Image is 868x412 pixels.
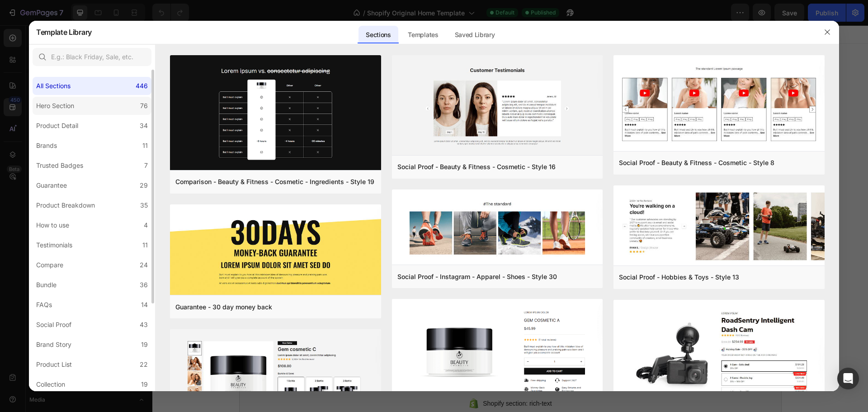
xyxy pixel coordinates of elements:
[392,55,603,157] img: sp16.png
[331,277,399,288] span: Shopify section: borders
[141,299,148,310] div: 14
[140,359,148,370] div: 22
[397,161,556,172] div: Social Proof - Beauty & Fitness - Cosmetic - Style 16
[175,302,272,313] div: Guarantee - 30 day money back
[325,325,406,336] span: Shopify section: key-features
[36,120,78,131] div: Product Detail
[175,176,374,187] div: Comparison - Beauty & Fitness - Cosmetic - Ingredients - Style 19
[321,181,410,192] span: Shopify section: image-with-text
[619,272,739,283] div: Social Proof - Hobbies & Toys - Style 13
[330,373,400,384] span: Shopify section: rich-text
[36,359,72,370] div: Product List
[170,55,381,172] img: c19.png
[36,379,65,390] div: Collection
[36,200,95,211] div: Product Breakdown
[448,26,502,44] div: Saved Library
[140,180,148,191] div: 29
[324,229,407,240] span: Shopify section: feature-icons
[36,100,74,111] div: Hero Section
[36,260,63,270] div: Compare
[36,20,92,44] h2: Template Library
[317,133,413,144] span: Shopify section: animated_pulsing
[144,220,148,231] div: 4
[837,368,859,389] div: Open Intercom Messenger
[140,260,148,270] div: 24
[140,319,148,330] div: 43
[401,26,445,44] div: Templates
[613,55,825,153] img: sp8.png
[140,120,148,131] div: 34
[392,189,603,267] img: sp30.png
[359,26,398,44] div: Sections
[170,204,381,297] img: g30.png
[36,299,52,310] div: FAQs
[36,279,57,290] div: Bundle
[144,160,148,171] div: 7
[33,48,151,66] input: E.g.: Black Friday, Sale, etc.
[142,140,148,151] div: 11
[36,160,83,171] div: Trusted Badges
[140,100,148,111] div: 76
[619,157,774,168] div: Social Proof - Beauty & Fitness - Cosmetic - Style 8
[36,319,71,330] div: Social Proof
[36,240,72,251] div: Testimonials
[36,180,67,191] div: Guarantee
[141,339,148,350] div: 19
[136,81,148,91] div: 446
[140,200,148,211] div: 35
[141,379,148,390] div: 19
[140,279,148,290] div: 36
[36,81,71,91] div: All Sections
[322,37,408,48] span: Shopify section: image-banner
[36,140,57,151] div: Brands
[36,220,69,231] div: How to use
[613,185,825,267] img: sp13.png
[319,85,411,96] span: Shopify section: scrolling-images
[36,339,71,350] div: Brand Story
[397,271,557,282] div: Social Proof - Instagram - Apparel - Shoes - Style 30
[142,240,148,251] div: 11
